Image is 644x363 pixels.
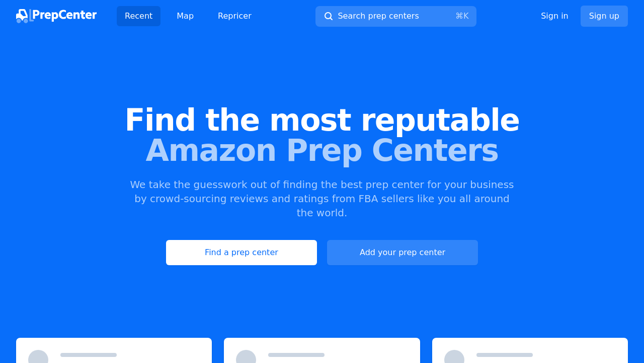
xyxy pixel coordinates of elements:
[455,11,463,21] kbd: ⌘
[210,6,260,26] a: Repricer
[581,6,628,27] a: Sign up
[166,240,317,265] a: Find a prep center
[463,11,469,21] kbd: K
[129,177,515,220] p: We take the guesswork out of finding the best prep center for your business by crowd-sourcing rev...
[169,6,202,26] a: Map
[16,135,628,165] span: Amazon Prep Centers
[315,6,476,27] button: Search prep centers⌘K
[327,240,478,265] a: Add your prep center
[16,105,628,135] span: Find the most reputable
[338,10,419,22] span: Search prep centers
[541,10,569,22] a: Sign in
[16,9,97,23] img: PrepCenter
[117,6,160,26] a: Recent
